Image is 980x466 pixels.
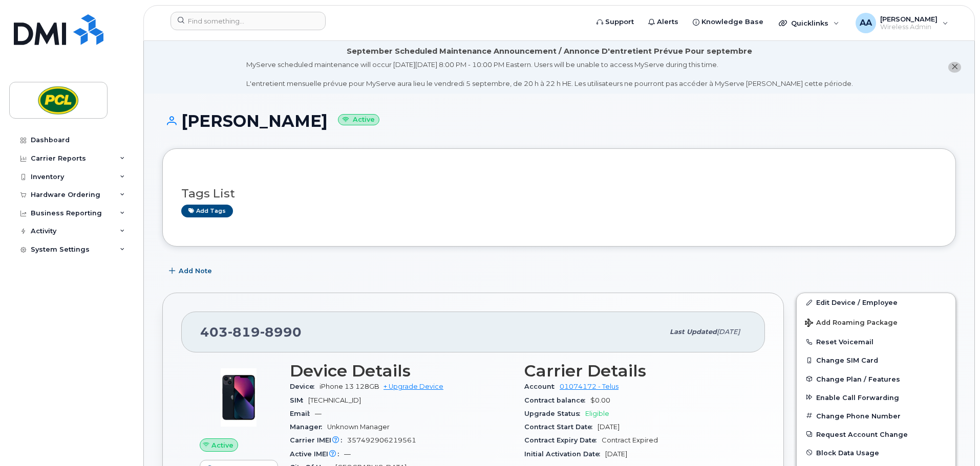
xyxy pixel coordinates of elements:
[524,423,598,431] span: Contract Start Date
[181,205,233,217] a: Add tags
[805,319,898,328] span: Add Roaming Package
[797,407,955,425] button: Change Phone Number
[602,436,658,444] span: Contract Expired
[347,46,752,57] div: September Scheduled Maintenance Announcement / Annonce D'entretient Prévue Pour septembre
[327,423,390,431] span: Unknown Manager
[524,450,605,458] span: Initial Activation Date
[524,383,560,390] span: Account
[181,187,937,200] h3: Tags List
[948,62,961,73] button: close notification
[347,436,416,444] span: 357492906219561
[797,443,955,462] button: Block Data Usage
[344,450,351,458] span: —
[290,423,327,431] span: Manager
[524,436,602,444] span: Contract Expiry Date
[797,312,955,332] button: Add Roaming Package
[290,436,347,444] span: Carrier IMEI
[260,324,302,340] span: 8990
[319,383,379,390] span: iPhone 13 128GB
[590,396,610,404] span: $0.00
[585,410,609,417] span: Eligible
[162,112,956,130] h1: [PERSON_NAME]
[315,410,322,417] span: —
[797,425,955,443] button: Request Account Change
[797,351,955,369] button: Change SIM Card
[670,328,717,336] span: Last updated
[162,262,221,280] button: Add Note
[524,362,747,380] h3: Carrier Details
[290,410,315,417] span: Email
[605,450,627,458] span: [DATE]
[200,324,302,340] span: 403
[211,440,233,450] span: Active
[816,375,900,383] span: Change Plan / Features
[290,383,319,390] span: Device
[717,328,740,336] span: [DATE]
[208,367,269,428] img: image20231002-4137094-11ngalm.jpeg
[246,60,853,88] div: MyServe scheduled maintenance will occur [DATE][DATE] 8:00 PM - 10:00 PM Eastern. Users will be u...
[797,388,955,407] button: Enable Call Forwarding
[560,383,619,390] a: 01074172 - Telus
[797,293,955,312] a: Edit Device / Employee
[384,383,443,390] a: + Upgrade Device
[797,370,955,388] button: Change Plan / Features
[816,393,899,401] span: Enable Call Forwarding
[228,324,260,340] span: 819
[290,396,308,404] span: SIM
[524,396,590,404] span: Contract balance
[290,450,344,458] span: Active IMEI
[290,362,512,380] h3: Device Details
[179,266,212,276] span: Add Note
[598,423,620,431] span: [DATE]
[308,396,361,404] span: [TECHNICAL_ID]
[524,410,585,417] span: Upgrade Status
[338,114,379,126] small: Active
[797,332,955,351] button: Reset Voicemail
